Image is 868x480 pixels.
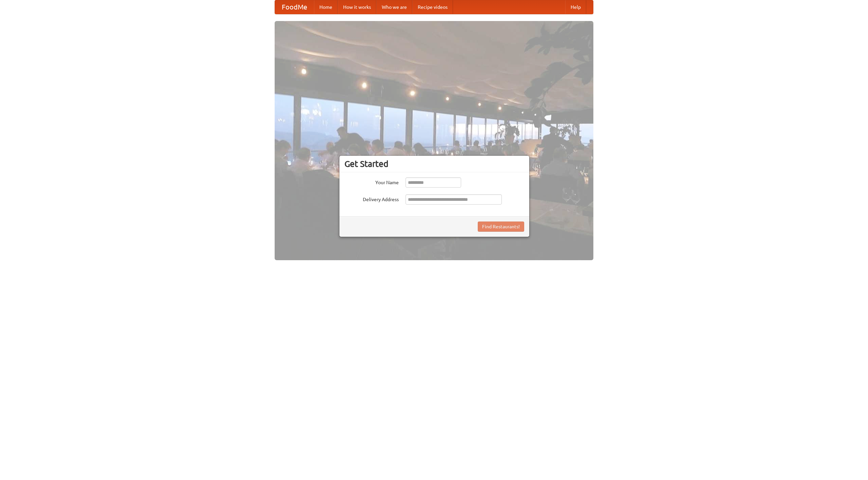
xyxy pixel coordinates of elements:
a: Who we are [376,0,412,14]
a: Help [565,0,586,14]
label: Your Name [344,177,399,186]
button: Find Restaurants! [478,222,524,232]
a: FoodMe [275,0,314,14]
a: Recipe videos [412,0,453,14]
label: Delivery Address [344,194,399,203]
h3: Get Started [344,159,524,169]
a: Home [314,0,338,14]
a: How it works [338,0,376,14]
